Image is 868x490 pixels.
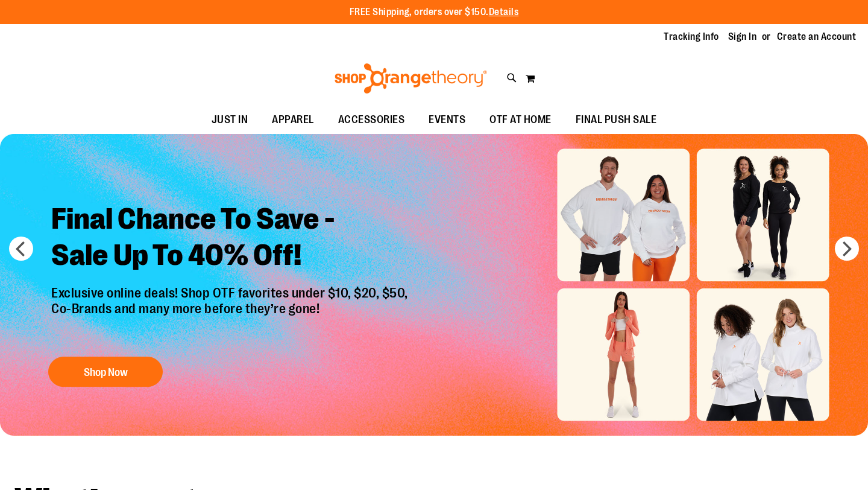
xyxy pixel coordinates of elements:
[272,106,314,133] span: APPAREL
[9,237,33,261] button: prev
[42,192,420,285] h2: Final Chance To Save - Sale Up To 40% Off!
[728,30,757,43] a: Sign In
[338,106,405,133] span: ACCESSORIES
[777,30,857,43] a: Create an Account
[417,106,477,134] a: EVENTS
[42,285,420,345] p: Exclusive online deals! Shop OTF favorites under $10, $20, $50, Co-Brands and many more before th...
[429,106,465,133] span: EVENTS
[477,106,564,134] a: OTF AT HOME
[333,63,489,94] img: Shop Orangetheory
[564,106,669,134] a: FINAL PUSH SALE
[326,106,417,134] a: ACCESSORIES
[835,237,859,261] button: next
[576,106,657,133] span: FINAL PUSH SALE
[350,5,519,19] p: FREE Shipping, orders over $150.
[48,357,163,387] button: Shop Now
[489,7,519,17] a: Details
[42,192,420,393] a: Final Chance To Save -Sale Up To 40% Off! Exclusive online deals! Shop OTF favorites under $10, $...
[200,106,260,134] a: JUST IN
[489,106,552,133] span: OTF AT HOME
[260,106,326,134] a: APPAREL
[212,106,248,133] span: JUST IN
[664,30,719,43] a: Tracking Info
